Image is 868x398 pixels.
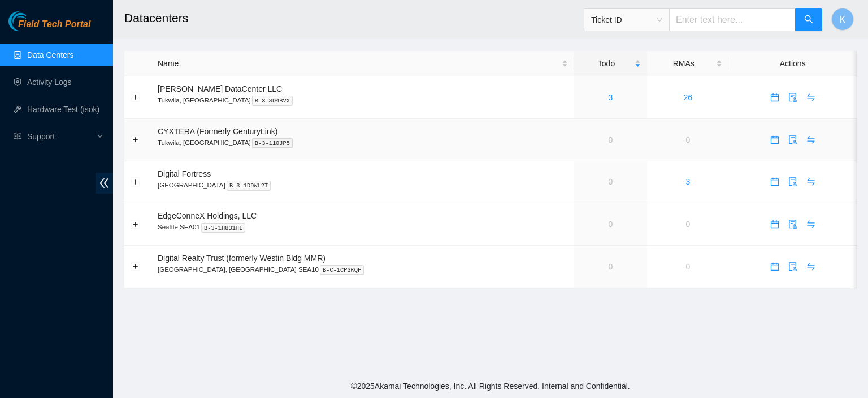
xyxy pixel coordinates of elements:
[131,262,140,271] button: Expand row
[669,8,796,31] input: Enter text here...
[766,177,784,186] a: calendar
[766,135,784,144] a: calendar
[802,220,820,229] a: swap
[802,131,820,149] button: swap
[201,223,246,233] kbd: B-3-1H831HI
[766,262,783,271] span: calendar
[802,262,820,271] a: swap
[8,11,57,31] img: Akamai Technologies
[685,262,690,271] a: 0
[683,93,692,102] a: 26
[784,258,802,276] button: audit
[784,88,802,106] button: audit
[158,84,282,93] span: [PERSON_NAME] DataCenter LLC
[802,88,820,106] button: swap
[113,374,868,398] footer: © 2025 Akamai Technologies, Inc. All Rights Reserved. Internal and Confidential.
[131,93,140,102] button: Expand row
[320,265,364,275] kbd: B-C-1CP3KQF
[158,127,277,136] span: CYXTERA (Formerly CenturyLink)
[784,93,802,102] a: audit
[802,173,820,191] button: swap
[784,135,802,144] a: audit
[795,8,822,31] button: search
[766,220,784,229] a: calendar
[802,220,819,229] span: swap
[685,135,690,144] a: 0
[158,211,257,220] span: EdgeConneX Holdings, LLC
[18,19,90,30] span: Field Tech Portal
[766,88,784,106] button: calendar
[27,125,94,148] span: Support
[766,177,783,186] span: calendar
[840,12,846,27] span: K
[802,215,820,233] button: swap
[784,262,802,271] a: audit
[766,135,783,144] span: calendar
[728,51,857,76] th: Actions
[784,220,801,229] span: audit
[766,258,784,276] button: calendar
[784,177,801,186] span: audit
[158,95,568,105] p: Tukwila, [GEOGRAPHIC_DATA]
[784,131,802,149] button: audit
[8,20,90,35] a: Akamai TechnologiesField Tech Portal
[802,93,819,102] span: swap
[252,138,293,148] kbd: B-3-110JP5
[131,135,140,144] button: Expand row
[609,262,613,271] a: 0
[802,135,820,144] a: swap
[227,181,271,191] kbd: B-3-1D9WL2T
[609,93,613,102] a: 3
[831,8,854,31] button: K
[784,177,802,186] a: audit
[14,132,21,140] span: read
[766,173,784,191] button: calendar
[766,220,783,229] span: calendar
[609,177,613,186] a: 0
[27,50,73,59] a: Data Centers
[784,135,801,144] span: audit
[784,215,802,233] button: audit
[131,220,140,229] button: Expand row
[591,11,662,28] span: Ticket ID
[766,215,784,233] button: calendar
[131,177,140,186] button: Expand row
[802,177,820,186] a: swap
[784,93,801,102] span: audit
[27,78,72,87] a: Activity Logs
[685,177,690,186] a: 3
[784,173,802,191] button: audit
[158,138,568,148] p: Tukwila, [GEOGRAPHIC_DATA]
[802,258,820,276] button: swap
[158,180,568,190] p: [GEOGRAPHIC_DATA]
[802,262,819,271] span: swap
[158,264,568,275] p: [GEOGRAPHIC_DATA], [GEOGRAPHIC_DATA] SEA10
[766,131,784,149] button: calendar
[766,93,784,102] a: calendar
[802,177,819,186] span: swap
[784,262,801,271] span: audit
[609,220,613,229] a: 0
[158,169,211,178] span: Digital Fortress
[158,222,568,232] p: Seattle SEA01
[96,173,113,194] span: double-left
[27,105,99,114] a: Hardware Test (isok)
[766,262,784,271] a: calendar
[784,220,802,229] a: audit
[158,254,325,263] span: Digital Realty Trust (formerly Westin Bldg MMR)
[685,220,690,229] a: 0
[766,93,783,102] span: calendar
[252,96,293,106] kbd: B-3-SD4BVX
[802,135,819,144] span: swap
[802,93,820,102] a: swap
[804,15,813,25] span: search
[609,135,613,144] a: 0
